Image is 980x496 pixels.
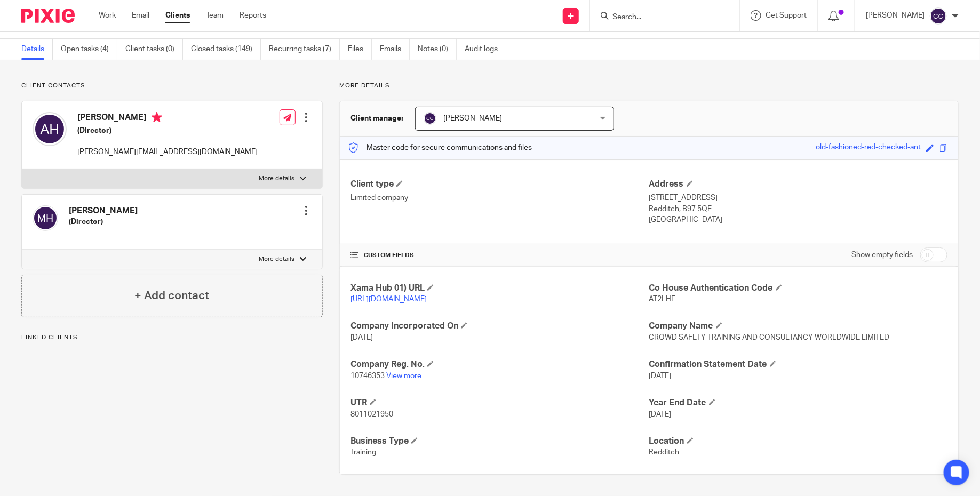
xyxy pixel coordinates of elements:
a: Audit logs [465,39,506,60]
h4: Business Type [350,436,649,447]
span: Get Support [766,12,807,19]
span: 10746353 [350,372,385,380]
h4: UTR [350,397,649,409]
h3: Client manager [350,113,404,124]
h4: + Add contact [134,287,209,304]
p: More details [259,174,294,183]
span: CROWD SAFETY TRAINING AND CONSULTANCY WORLDWIDE LIMITED [649,334,890,341]
span: [DATE] [350,334,373,341]
span: Training [350,449,376,456]
h4: CUSTOM FIELDS [350,251,649,260]
a: Emails [380,39,410,60]
a: Closed tasks (149) [191,39,261,60]
p: Linked clients [21,333,323,342]
input: Search [611,13,707,22]
p: [PERSON_NAME] [866,10,925,21]
img: svg%3E [33,112,67,146]
a: [URL][DOMAIN_NAME] [350,295,427,303]
h4: Year End Date [649,397,947,409]
span: AT2LHF [649,295,676,303]
h4: Co House Authentication Code [649,283,947,294]
a: Client tasks (0) [125,39,183,60]
p: Redditch, B97 5QE [649,204,947,214]
a: Clients [165,10,190,21]
p: Limited company [350,193,649,203]
h4: Address [649,179,947,190]
a: Email [132,10,149,21]
h4: Company Incorporated On [350,321,649,332]
h4: [PERSON_NAME] [77,112,258,125]
span: [DATE] [649,411,672,418]
h4: [PERSON_NAME] [69,205,138,217]
span: [PERSON_NAME] [443,115,502,122]
a: Notes (0) [418,39,457,60]
h5: (Director) [69,217,138,227]
a: Details [21,39,53,60]
a: Reports [240,10,266,21]
p: Client contacts [21,82,323,90]
h5: (Director) [77,125,258,136]
h4: Client type [350,179,649,190]
img: svg%3E [930,7,947,25]
p: More details [339,82,959,90]
div: old-fashioned-red-checked-ant [816,142,921,154]
a: Files [348,39,372,60]
label: Show empty fields [851,250,913,260]
a: Work [99,10,116,21]
a: Open tasks (4) [61,39,117,60]
a: View more [386,372,421,380]
img: svg%3E [424,112,436,125]
p: More details [259,255,294,263]
span: [DATE] [649,372,672,380]
h4: Company Reg. No. [350,359,649,370]
p: [STREET_ADDRESS] [649,193,947,203]
span: Redditch [649,449,680,456]
img: svg%3E [33,205,58,231]
span: 8011021950 [350,411,393,418]
a: Recurring tasks (7) [269,39,340,60]
h4: Company Name [649,321,947,332]
h4: Confirmation Statement Date [649,359,947,370]
p: Master code for secure communications and files [348,142,532,153]
p: [PERSON_NAME][EMAIL_ADDRESS][DOMAIN_NAME] [77,147,258,157]
i: Primary [152,112,162,123]
a: Team [206,10,224,21]
p: [GEOGRAPHIC_DATA] [649,214,947,225]
h4: Xama Hub 01) URL [350,283,649,294]
h4: Location [649,436,947,447]
img: Pixie [21,9,75,23]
